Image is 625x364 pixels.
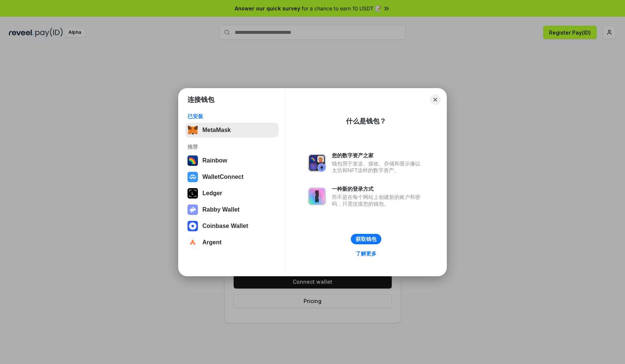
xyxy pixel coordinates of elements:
[187,221,198,231] img: svg+xml,%3Csvg%20width%3D%2228%22%20height%3D%2228%22%20viewBox%3D%220%200%2028%2028%22%20fill%3D...
[332,186,424,192] div: 一种新的登录方式
[187,172,198,182] img: svg+xml,%3Csvg%20width%3D%2228%22%20height%3D%2228%22%20viewBox%3D%220%200%2028%2028%22%20fill%3D...
[202,157,227,164] div: Rainbow
[202,223,248,229] div: Coinbase Wallet
[187,237,198,248] img: svg+xml,%3Csvg%20width%3D%2228%22%20height%3D%2228%22%20viewBox%3D%220%200%2028%2028%22%20fill%3D...
[202,239,222,246] div: Argent
[185,202,279,217] button: Rabby Wallet
[185,170,279,184] button: WalletConnect
[332,194,424,207] div: 而不是在每个网站上创建新的账户和密码，只需连接您的钱包。
[351,234,381,244] button: 获取钱包
[202,127,231,133] div: MetaMask
[332,152,424,159] div: 您的数字资产之家
[356,250,376,257] div: 了解更多
[346,117,386,126] div: 什么是钱包？
[187,125,198,135] img: svg+xml,%3Csvg%20fill%3D%22none%22%20height%3D%2233%22%20viewBox%3D%220%200%2035%2033%22%20width%...
[351,249,381,258] a: 了解更多
[308,154,326,172] img: svg+xml,%3Csvg%20xmlns%3D%22http%3A%2F%2Fwww.w3.org%2F2000%2Fsvg%22%20fill%3D%22none%22%20viewBox...
[356,236,376,242] div: 获取钱包
[202,174,244,180] div: WalletConnect
[187,113,276,120] div: 已安装
[187,144,276,150] div: 推荐
[187,95,214,104] h1: 连接钱包
[332,160,424,174] div: 钱包用于发送、接收、存储和显示像以太坊和NFT这样的数字资产。
[185,186,279,201] button: Ledger
[185,219,279,233] button: Coinbase Wallet
[308,187,326,205] img: svg+xml,%3Csvg%20xmlns%3D%22http%3A%2F%2Fwww.w3.org%2F2000%2Fsvg%22%20fill%3D%22none%22%20viewBox...
[202,190,222,197] div: Ledger
[185,123,279,138] button: MetaMask
[185,235,279,250] button: Argent
[187,188,198,199] img: svg+xml,%3Csvg%20xmlns%3D%22http%3A%2F%2Fwww.w3.org%2F2000%2Fsvg%22%20width%3D%2228%22%20height%3...
[187,155,198,166] img: svg+xml,%3Csvg%20width%3D%22120%22%20height%3D%22120%22%20viewBox%3D%220%200%20120%20120%22%20fil...
[187,204,198,215] img: svg+xml,%3Csvg%20xmlns%3D%22http%3A%2F%2Fwww.w3.org%2F2000%2Fsvg%22%20fill%3D%22none%22%20viewBox...
[430,94,440,105] button: Close
[185,153,279,168] button: Rainbow
[202,206,240,213] div: Rabby Wallet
